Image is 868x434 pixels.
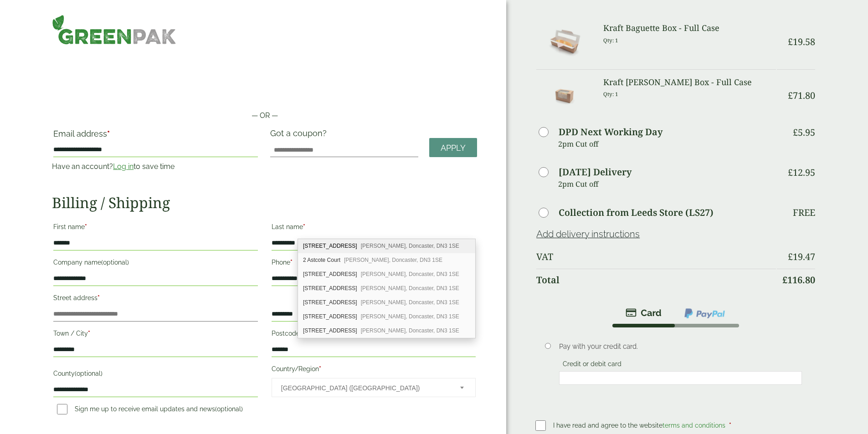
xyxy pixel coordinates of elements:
span: (optional) [75,370,103,377]
abbr: required [107,129,110,138]
span: (optional) [215,405,243,413]
label: Phone [272,256,476,271]
input: Sign me up to receive email updates and news(optional) [57,404,67,414]
small: Qty: 1 [603,37,618,44]
label: Collection from Leeds Store (LS27) [559,208,714,217]
div: 1 Astcote Court [298,239,475,253]
p: — OR — [52,110,477,121]
p: Free [793,207,815,218]
label: Company name [53,256,257,271]
abbr: required [85,223,87,230]
abbr: required [729,422,731,429]
span: £ [788,89,793,102]
span: I have read and agree to the website [553,422,727,429]
label: First name [53,220,257,236]
label: DPD Next Working Day [559,128,663,137]
iframe: Secure card payment input frame [562,374,799,382]
th: VAT [536,246,776,268]
div: 2 Astcote Court [298,253,475,267]
span: [PERSON_NAME], Doncaster, DN3 1SE [344,257,442,263]
p: 2pm Cut off [558,177,776,191]
span: [PERSON_NAME], Doncaster, DN3 1SE [361,243,459,249]
abbr: required [303,223,305,230]
span: £ [788,36,793,48]
bdi: 71.80 [788,89,815,102]
span: £ [788,166,793,179]
abbr: required [88,330,90,337]
small: Qty: 1 [603,91,618,97]
label: Got a coupon? [270,128,330,143]
img: stripe.png [626,307,662,318]
label: Sign me up to receive email updates and news [53,405,247,415]
img: ppcp-gateway.png [683,307,726,319]
a: Log in [113,162,134,171]
div: 4 Astcote Court [298,281,475,296]
span: [PERSON_NAME], Doncaster, DN3 1SE [361,299,459,306]
a: Add delivery instructions [536,229,640,240]
label: Credit or debit card [559,360,625,370]
bdi: 12.95 [788,166,815,179]
div: 7 Astcote Court [298,324,475,338]
th: Total [536,269,776,291]
h2: Billing / Shipping [52,194,477,211]
div: 5 Astcote Court [298,296,475,310]
abbr: required [98,294,100,301]
span: £ [793,126,798,138]
span: (optional) [101,259,129,266]
p: Have an account? to save time [52,161,259,172]
abbr: required [319,365,321,373]
span: [PERSON_NAME], Doncaster, DN3 1SE [361,271,459,277]
span: [PERSON_NAME], Doncaster, DN3 1SE [361,327,459,334]
span: Country/Region [272,378,476,397]
p: Pay with your credit card. [559,342,802,352]
span: [PERSON_NAME], Doncaster, DN3 1SE [361,313,459,320]
span: £ [788,250,793,263]
label: Country/Region [272,363,476,378]
div: 6 Astcote Court [298,310,475,324]
abbr: required [290,259,293,266]
p: 2pm Cut off [558,137,776,151]
span: £ [782,274,787,286]
a: Apply [429,138,477,158]
span: Apply [441,143,466,153]
a: terms and conditions [663,422,725,429]
bdi: 19.58 [788,36,815,48]
label: Last name [272,220,476,236]
h3: Kraft Baguette Box - Full Case [603,23,776,33]
iframe: Secure payment button frame [52,81,477,99]
bdi: 19.47 [788,250,815,263]
label: Town / City [53,327,257,342]
bdi: 116.80 [782,274,815,286]
label: Email address [53,130,257,143]
label: Postcode [272,327,476,342]
label: County [53,367,257,383]
bdi: 5.95 [793,126,815,138]
img: GreenPak Supplies [52,15,176,45]
label: [DATE] Delivery [559,168,632,177]
span: [PERSON_NAME], Doncaster, DN3 1SE [361,285,459,291]
h3: Kraft [PERSON_NAME] Box - Full Case [603,77,776,87]
label: Street address [53,291,257,307]
span: United Kingdom (UK) [281,378,448,398]
div: 3 Astcote Court [298,267,475,281]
